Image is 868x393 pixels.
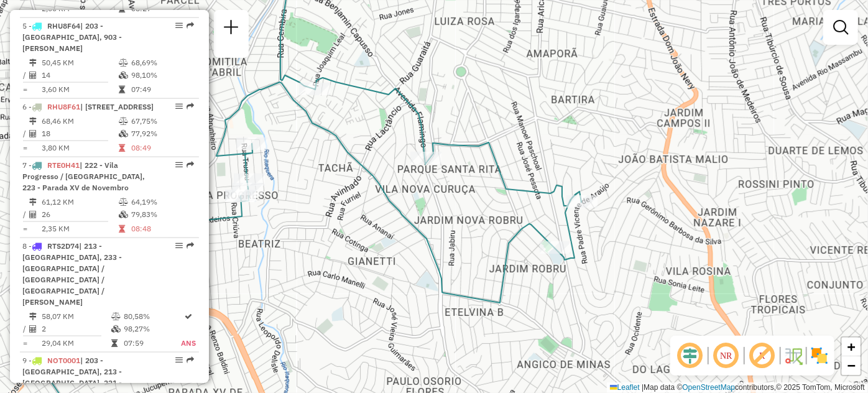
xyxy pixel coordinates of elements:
i: Distância Total [29,118,37,125]
span: | [642,383,644,392]
td: 67,75% [131,115,193,127]
span: Exibir rótulo [747,341,777,371]
em: Opções [175,161,183,169]
td: 98,27% [123,323,180,335]
em: Rota exportada [187,161,194,169]
i: % de utilização do peso [119,59,128,67]
span: | 222 - Vila Progresso / [GEOGRAPHIC_DATA], 223 - Parada XV de Novembro [22,160,145,192]
td: 07:49 [131,83,193,96]
a: OpenStreetMap [683,383,736,392]
td: = [22,337,29,349]
i: % de utilização da cubagem [119,130,128,137]
td: 3,80 KM [41,142,118,154]
a: Zoom out [842,356,861,375]
span: RHU8F64 [47,21,80,30]
span: NOT0001 [47,356,80,365]
span: | 213 - [GEOGRAPHIC_DATA], 233 - [GEOGRAPHIC_DATA] / [GEOGRAPHIC_DATA] / [GEOGRAPHIC_DATA] / [PER... [22,241,122,307]
td: 68,69% [131,57,193,69]
td: = [22,223,29,235]
td: 14 [41,69,118,81]
span: RTS2D74 [47,241,79,251]
i: Total de Atividades [29,130,37,137]
span: 6 - [22,102,154,111]
td: / [22,69,29,81]
i: Total de Atividades [29,211,37,218]
a: Nova sessão e pesquisa [219,15,244,43]
i: Distância Total [29,313,37,320]
em: Opções [175,103,183,110]
td: / [22,323,29,335]
i: Total de Atividades [29,325,37,333]
td: 08:49 [131,142,193,154]
td: 79,83% [131,208,193,221]
i: Rota otimizada [185,313,192,320]
span: Ocultar NR [711,341,741,371]
span: Ocultar deslocamento [675,341,705,371]
span: 5 - [22,21,122,53]
td: = [22,83,29,96]
i: Tempo total em rota [119,86,125,93]
i: % de utilização da cubagem [119,211,128,218]
td: / [22,208,29,221]
i: % de utilização do peso [119,118,128,125]
a: Exibir filtros [828,15,853,40]
td: 2,35 KM [41,223,118,235]
td: 50,45 KM [41,57,118,69]
span: − [847,358,856,373]
td: 29,04 KM [41,337,111,349]
td: 98,10% [131,69,193,81]
td: ANS [180,337,196,349]
span: 8 - [22,241,122,307]
td: 3,60 KM [41,83,118,96]
td: 07:59 [123,337,180,349]
i: % de utilização do peso [111,313,121,320]
td: 80,58% [123,310,180,323]
em: Opções [175,242,183,249]
td: 68,46 KM [41,115,118,127]
img: Exibir/Ocultar setores [810,346,829,366]
span: + [847,339,856,354]
img: Fluxo de ruas [783,346,803,366]
i: Distância Total [29,59,37,67]
i: % de utilização da cubagem [111,325,121,333]
td: 18 [41,127,118,140]
td: 2 [41,323,111,335]
i: Tempo total em rota [111,340,118,347]
em: Opções [175,22,183,29]
i: Distância Total [29,198,37,206]
em: Rota exportada [187,103,194,110]
td: = [22,142,29,154]
span: 7 - [22,160,145,192]
a: Zoom in [842,338,861,356]
span: RTE0H41 [47,160,80,170]
i: % de utilização da cubagem [119,72,128,79]
td: 26 [41,208,118,221]
span: | 203 - [GEOGRAPHIC_DATA], 903 - [PERSON_NAME] [22,21,122,53]
td: 77,92% [131,127,193,140]
td: 08:48 [131,223,193,235]
i: Tempo total em rota [119,225,125,233]
em: Opções [175,356,183,364]
i: Total de Atividades [29,72,37,79]
span: RHU8F61 [47,102,80,111]
td: / [22,127,29,140]
td: 61,12 KM [41,196,118,208]
em: Rota exportada [187,242,194,249]
a: Leaflet [610,383,640,392]
i: Tempo total em rota [119,144,125,152]
td: 64,19% [131,196,193,208]
div: Map data © contributors,© 2025 TomTom, Microsoft [607,382,868,393]
em: Rota exportada [187,356,194,364]
td: 58,07 KM [41,310,111,323]
span: | [STREET_ADDRESS] [80,102,154,111]
em: Rota exportada [187,22,194,29]
i: % de utilização do peso [119,198,128,206]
